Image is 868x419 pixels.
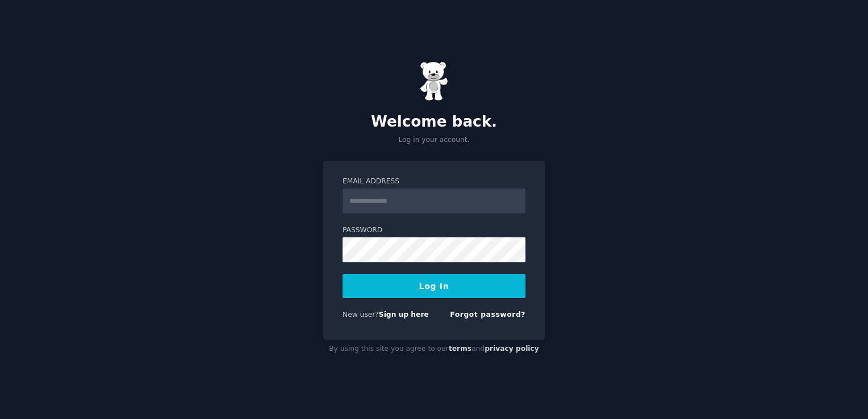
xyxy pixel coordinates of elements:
[323,340,545,358] div: By using this site you agree to our and
[323,113,545,131] h2: Welcome back.
[420,61,448,101] img: Gummy Bear
[343,274,525,298] button: Log In
[449,345,471,353] a: terms
[485,345,539,353] a: privacy policy
[379,311,429,319] a: Sign up here
[343,311,379,319] span: New user?
[450,311,525,319] a: Forgot password?
[343,177,525,187] label: Email Address
[343,225,525,236] label: Password
[323,135,545,145] p: Log in your account.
